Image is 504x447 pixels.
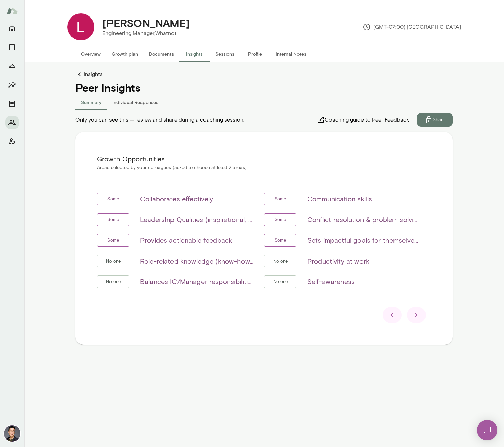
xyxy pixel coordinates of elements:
[75,81,453,94] h4: Peer Insights
[270,46,312,62] button: Internal Notes
[7,4,18,17] img: Mento
[5,59,19,73] button: Growth Plan
[271,216,290,223] span: Some
[317,113,417,127] a: Coaching guide to Peer Feedback
[104,216,123,223] span: Some
[325,116,409,124] span: Coaching guide to Peer Feedback
[75,116,244,124] span: Only you can see this — review and share during a coaching session.
[417,113,453,127] button: Share
[140,214,253,225] h6: Leadership Qualities (inspirational, visionary & strategic, empowerment & delegation, resilience)
[271,196,290,202] span: Some
[102,258,124,265] span: No one
[240,46,270,62] button: Profile
[140,276,253,287] h6: Balances IC/Manager responsibilities (if applicable)
[433,116,445,123] p: Share
[179,46,210,62] button: Insights
[307,276,355,287] h6: Self-awareness
[107,94,164,110] button: Individual Responses
[210,46,240,62] button: Sessions
[75,46,106,62] button: Overview
[102,16,190,29] h4: [PERSON_NAME]
[5,116,19,129] button: Members
[140,235,232,246] h6: Provides actionable feedback
[102,278,124,285] span: No one
[307,194,372,204] h6: Communication skills
[5,22,19,35] button: Home
[363,23,461,31] p: (GMT-07:00) [GEOGRAPHIC_DATA]
[271,237,290,244] span: Some
[140,256,253,267] h6: Role-related knowledge (know-how, skills, etc)
[144,46,179,62] button: Documents
[4,425,20,442] img: Ryan Tang
[104,237,123,244] span: Some
[5,78,19,92] button: Insights
[75,70,453,78] a: Insights
[140,194,213,204] h6: Collaborates effectively
[307,235,420,246] h6: Sets impactful goals for themselves and/or their team
[5,135,19,148] button: Client app
[307,256,369,267] h6: Productivity at work
[106,46,144,62] button: Growth plan
[97,153,431,164] h6: Growth Opportunities
[67,13,94,40] img: Logan Bestwick
[5,97,19,110] button: Documents
[102,29,190,37] p: Engineering Manager, Whatnot
[97,164,431,171] p: Areas selected by your colleagues (asked to choose at least 2 areas)
[307,214,420,225] h6: Conflict resolution & problem solving
[104,196,123,202] span: Some
[270,278,291,285] span: No one
[270,258,291,265] span: No one
[75,94,107,110] button: Summary
[5,40,19,54] button: Sessions
[75,94,453,110] div: responses-tab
